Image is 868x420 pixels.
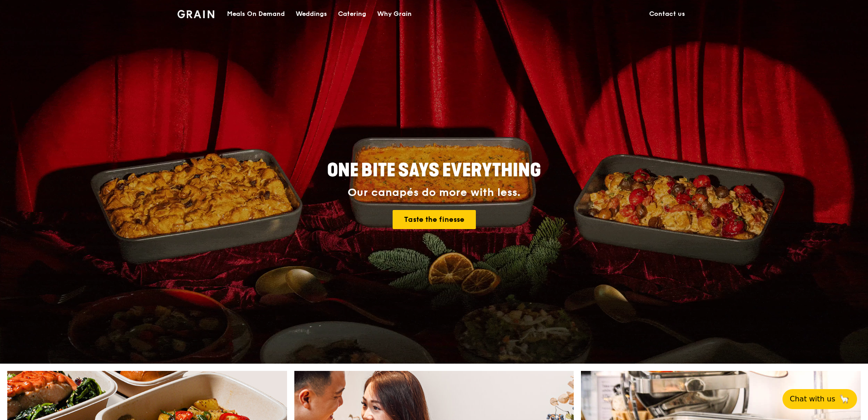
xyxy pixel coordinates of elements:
div: Why Grain [377,0,412,28]
a: Why Grain [372,0,417,28]
div: Meals On Demand [227,0,285,28]
span: Chat with us [790,394,835,405]
button: Chat with us🦙 [782,389,857,409]
a: Taste the finesse [393,210,476,229]
div: Catering [338,0,366,28]
img: Grain [177,10,214,18]
a: Contact us [644,0,691,28]
div: Our canapés do more with less. [270,186,598,199]
span: 🦙 [839,394,850,405]
a: Catering [333,0,372,28]
a: Weddings [290,0,333,28]
div: Weddings [296,0,327,28]
span: ONE BITE SAYS EVERYTHING [327,160,541,181]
